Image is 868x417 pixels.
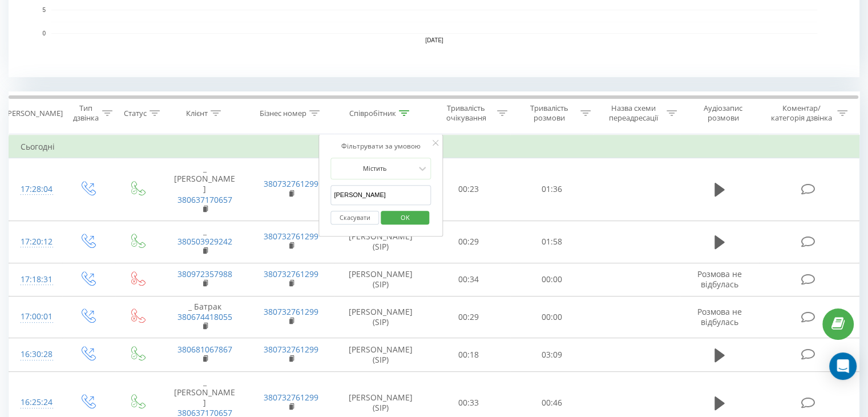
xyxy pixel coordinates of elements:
div: Назва схеми переадресації [604,103,664,123]
button: Скасувати [330,211,379,225]
td: _ [162,221,248,263]
a: 380732761299 [264,306,318,317]
text: [DATE] [425,37,443,43]
td: 00:18 [427,338,510,371]
div: 17:28:04 [21,178,51,201]
a: 380732761299 [264,392,318,403]
div: [PERSON_NAME] [5,109,63,118]
td: [PERSON_NAME] (SIP) [334,338,427,371]
td: Сьогодні [9,135,859,158]
td: 00:23 [427,158,510,221]
div: Тривалість очікування [438,103,495,123]
td: _ Батрак [162,296,248,338]
a: 380732761299 [264,344,318,355]
span: Розмова не відбулась [697,306,742,327]
div: 17:20:12 [21,231,51,253]
td: _ [PERSON_NAME] [162,158,248,221]
a: 380732761299 [264,178,318,189]
div: 17:00:01 [21,306,51,328]
a: 380637170657 [177,194,232,205]
td: 00:00 [510,296,593,338]
div: Співробітник [349,109,396,118]
td: 01:58 [510,221,593,263]
td: [PERSON_NAME] (SIP) [334,221,427,263]
td: 00:00 [510,263,593,296]
div: Коментар/категорія дзвінка [768,103,834,123]
a: 380732761299 [264,231,318,242]
span: Розмова не відбулась [697,268,742,290]
td: 01:36 [510,158,593,221]
div: Open Intercom Messenger [829,352,857,380]
a: 380674418055 [177,311,232,322]
td: 00:29 [427,296,510,338]
a: 380972357988 [177,268,232,279]
td: [PERSON_NAME] (SIP) [334,263,427,296]
span: OK [389,209,421,226]
a: 380732761299 [264,268,318,279]
div: Бізнес номер [260,109,306,118]
div: Фільтрувати за умовою [330,141,431,152]
td: [PERSON_NAME] (SIP) [334,296,427,338]
td: 00:29 [427,221,510,263]
text: 5 [42,7,46,13]
div: Аудіозапис розмови [690,103,757,123]
a: 380503929242 [177,236,232,247]
div: Тривалість розмови [520,103,578,123]
div: Тип дзвінка [72,103,99,123]
div: 16:30:28 [21,343,51,366]
div: Статус [124,109,147,118]
a: 380681067867 [177,344,232,355]
td: 00:34 [427,263,510,296]
input: Введіть значення [330,185,431,205]
div: 16:25:24 [21,391,51,414]
button: OK [381,211,429,225]
text: 0 [42,30,46,37]
div: 17:18:31 [21,268,51,291]
div: Клієнт [186,109,208,118]
td: 03:09 [510,338,593,371]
